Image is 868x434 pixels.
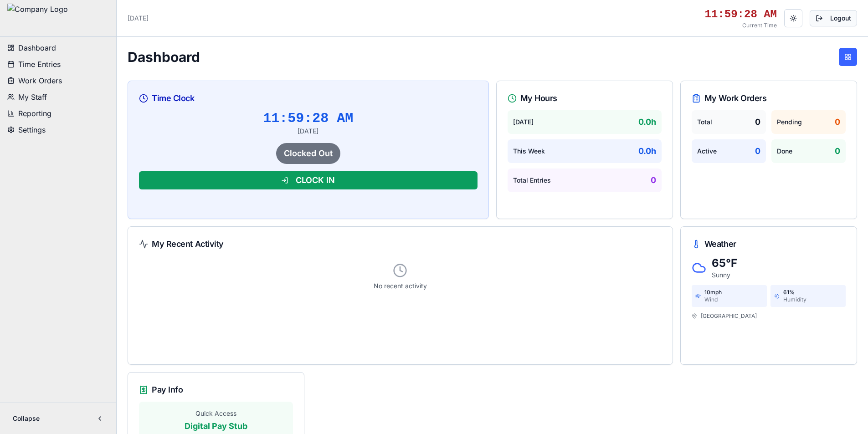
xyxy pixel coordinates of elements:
[139,110,478,127] div: 11:59:28 AM
[839,48,857,66] button: Configure Widget Order
[704,296,722,303] div: Wind
[755,145,760,158] span: 0
[139,238,662,250] div: My Recent Activity
[705,22,777,29] p: Current Time
[4,73,113,88] button: Work Orders
[697,147,717,156] span: Active
[705,7,777,22] div: 11:59:28 AM
[692,92,846,105] div: My Work Orders
[18,75,62,86] span: Work Orders
[18,92,47,102] span: My Staff
[4,123,113,137] button: Settings
[638,145,656,158] span: 0.0 h
[810,10,857,26] button: Logout
[508,92,662,105] div: My Hours
[146,420,286,433] div: Digital Pay Stub
[4,57,113,71] button: Time Entries
[783,296,806,303] div: Humidity
[7,410,109,427] button: Collapse
[651,174,656,187] span: 0
[777,117,802,127] span: Pending
[712,256,737,271] div: 65 °F
[18,108,51,119] span: Reporting
[146,409,286,418] div: Quick Access
[139,281,662,291] p: No recent activity
[697,117,712,127] span: Total
[692,238,846,250] div: Weather
[276,143,340,164] div: Clocked Out
[128,14,149,23] p: [DATE]
[18,124,46,135] span: Settings
[777,147,792,156] span: Done
[18,42,56,53] span: Dashboard
[701,312,757,320] span: [GEOGRAPHIC_DATA]
[4,41,113,55] button: Dashboard
[4,90,113,104] button: My Staff
[712,271,737,280] div: Sunny
[755,116,760,128] span: 0
[704,289,722,296] div: 10 mph
[13,414,40,423] span: Collapse
[835,116,840,128] span: 0
[7,4,68,33] img: Company Logo
[783,289,806,296] div: 61 %
[128,49,200,65] h1: Dashboard
[638,116,656,128] span: 0.0 h
[139,383,293,396] div: Pay Info
[513,176,551,185] span: Total Entries
[513,117,534,127] span: [DATE]
[139,127,478,136] div: [DATE]
[4,106,113,121] button: Reporting
[18,59,61,70] span: Time Entries
[139,171,478,189] button: CLOCK IN
[513,147,545,156] span: This Week
[835,145,840,158] span: 0
[139,92,478,105] div: Time Clock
